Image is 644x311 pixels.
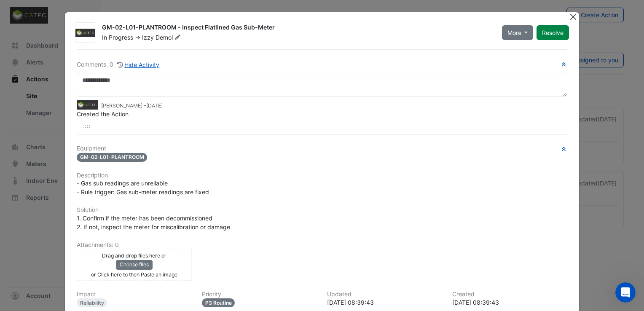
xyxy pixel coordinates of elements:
[102,34,133,41] span: In Progress
[77,100,98,110] img: GSTEC
[102,252,166,259] small: Drag and drop files here or
[327,291,442,298] h6: Updated
[77,180,209,196] span: - Gas sub readings are unreliable - Rule trigger: Gas sub-meter readings are fixed
[91,271,177,278] small: or Click here to then Paste an image
[77,206,567,214] h6: Solution
[502,25,534,40] button: More
[202,291,317,298] h6: Priority
[77,291,192,298] h6: Impact
[202,298,235,307] div: P3 Routine
[117,60,160,70] button: Hide Activity
[75,29,95,37] img: GSTEC
[452,291,567,298] h6: Created
[101,102,163,110] small: [PERSON_NAME] -
[146,102,163,109] span: 2025-08-13 08:39:43
[537,25,569,40] button: Resolve
[77,145,567,152] h6: Equipment
[142,34,154,41] span: Izzy
[77,60,160,70] div: Comments: 0
[507,28,521,37] span: More
[77,172,567,179] h6: Description
[327,298,442,307] div: [DATE] 08:39:43
[569,12,577,21] button: Close
[77,241,567,249] h6: Attachments: 0
[156,33,182,42] span: Demol
[615,282,636,303] iframe: Intercom live chat
[116,260,153,269] button: Choose files
[77,298,107,307] div: Reliability
[77,110,129,118] span: Created the Action
[77,214,230,231] span: 1. Confirm if the meter has been decommissioned 2. If not, inspect the meter for miscalibration o...
[135,34,140,41] span: ->
[102,23,492,33] div: GM-02-L01-PLANTROOM - Inspect Flatlined Gas Sub-Meter
[77,153,148,162] span: GM-02-L01-PLANTROOM
[452,298,567,307] div: [DATE] 08:39:43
